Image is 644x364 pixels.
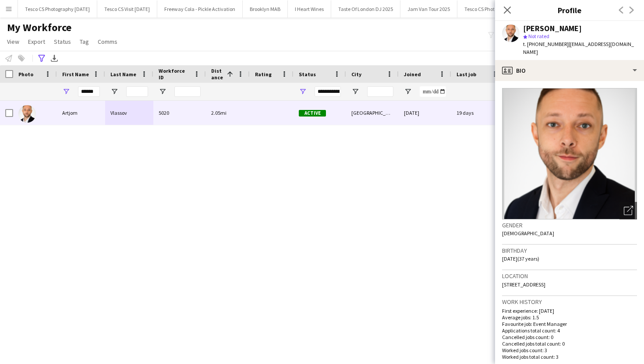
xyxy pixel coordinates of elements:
[211,67,223,81] span: Distance
[502,307,637,314] p: First experience: [DATE]
[495,60,644,81] div: Bio
[502,281,545,288] span: [STREET_ADDRESS]
[243,0,288,18] button: Brooklyn MAB
[502,321,637,327] p: Favourite job: Event Manager
[36,53,47,64] app-action-btn: Advanced filters
[62,71,89,78] span: First Name
[502,230,554,237] span: [DEMOGRAPHIC_DATA]
[159,88,166,95] button: Open Filter Menu
[351,88,359,95] button: Open Filter Menu
[456,71,476,78] span: Last job
[502,340,637,347] p: Cancelled jobs total count: 0
[211,110,226,116] span: 2.05mi
[97,0,157,18] button: Tesco CS Visit [DATE]
[502,221,637,229] h3: Gender
[18,71,33,78] span: Photo
[159,67,190,81] span: Workforce ID
[57,101,105,125] div: Artjom
[502,298,637,306] h3: Work history
[495,4,644,16] h3: Profile
[49,53,60,64] app-action-btn: Export XLSX
[28,38,45,46] span: Export
[502,314,637,321] p: Average jobs: 1.5
[18,105,36,123] img: Artjom Vlassov
[157,0,243,18] button: Freeway Cola - Pickle Activation
[126,86,148,97] input: Last Name Filter Input
[502,334,637,340] p: Cancelled jobs count: 0
[299,71,316,78] span: Status
[502,347,637,353] p: Worked jobs count: 3
[404,71,421,78] span: Joined
[619,202,637,219] div: Open photos pop-in
[18,0,97,18] button: Tesco CS Photography [DATE]
[523,41,569,47] span: t. [PHONE_NUMBER]
[105,101,153,125] div: Vlassov
[528,33,549,39] span: Not rated
[76,36,92,47] a: Tag
[98,38,117,46] span: Comms
[399,101,451,125] div: [DATE]
[502,353,637,360] p: Worked jobs total count: 3
[255,71,272,78] span: Rating
[523,41,634,55] span: | [EMAIL_ADDRESS][DOMAIN_NAME]
[404,88,412,95] button: Open Filter Menu
[502,327,637,334] p: Applications total count: 4
[299,88,307,95] button: Open Filter Menu
[502,88,637,219] img: Crew avatar or photo
[110,88,118,95] button: Open Filter Menu
[25,36,49,47] a: Export
[7,21,71,34] span: My Workforce
[351,71,361,78] span: City
[502,272,637,280] h3: Location
[523,25,582,32] div: [PERSON_NAME]
[451,101,504,125] div: 19 days
[110,71,136,78] span: Last Name
[7,38,19,46] span: View
[457,0,530,18] button: Tesco CS Photography Dec
[153,101,206,125] div: 5020
[331,0,400,18] button: Taste Of London DJ 2025
[502,247,637,254] h3: Birthday
[367,86,393,97] input: City Filter Input
[346,101,399,125] div: [GEOGRAPHIC_DATA]
[62,88,70,95] button: Open Filter Menu
[502,255,539,262] span: [DATE] (37 years)
[80,38,89,46] span: Tag
[174,86,201,97] input: Workforce ID Filter Input
[4,36,23,47] a: View
[420,86,446,97] input: Joined Filter Input
[94,36,121,47] a: Comms
[288,0,331,18] button: I Heart Wines
[299,110,326,117] span: Active
[400,0,457,18] button: Jam Van Tour 2025
[50,36,74,47] a: Status
[54,38,71,46] span: Status
[78,86,100,97] input: First Name Filter Input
